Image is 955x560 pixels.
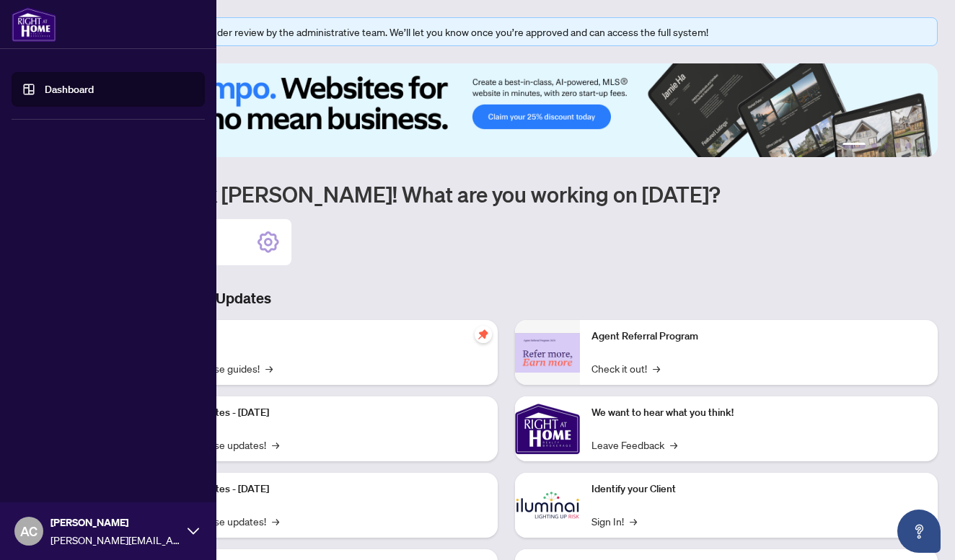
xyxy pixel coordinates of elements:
span: → [272,513,279,529]
p: We want to hear what you think! [591,405,926,421]
span: → [272,437,279,453]
p: Identify your Client [591,481,926,497]
button: Open asap [897,510,941,553]
img: Agent Referral Program [515,333,580,373]
p: Platform Updates - [DATE] [151,405,486,421]
span: AC [20,521,38,541]
a: Dashboard [45,83,94,96]
a: Leave Feedback→ [591,437,677,453]
span: → [630,513,637,529]
button: 1 [842,143,866,148]
span: [PERSON_NAME][EMAIL_ADDRESS][DOMAIN_NAME] [50,532,180,548]
p: Platform Updates - [DATE] [151,481,486,497]
span: [PERSON_NAME] [50,515,180,530]
button: 5 [906,143,912,148]
img: Identify your Client [515,473,580,538]
button: 4 [894,143,900,148]
button: 6 [917,143,923,148]
button: 3 [883,143,889,148]
a: Sign In!→ [591,513,637,529]
button: 2 [871,143,877,148]
p: Agent Referral Program [591,329,926,345]
p: Self-Help [151,329,486,345]
img: We want to hear what you think! [515,396,580,461]
a: Check it out!→ [591,360,660,376]
span: pushpin [475,326,492,343]
span: → [653,360,660,376]
img: Slide 0 [75,63,938,157]
h1: Welcome back [PERSON_NAME]! What are you working on [DATE]? [75,180,938,208]
span: → [670,437,677,453]
img: logo [12,7,56,42]
span: → [265,360,273,376]
h3: Brokerage & Industry Updates [75,288,938,308]
div: Your profile is currently under review by the administrative team. We’ll let you know once you’re... [100,24,928,40]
